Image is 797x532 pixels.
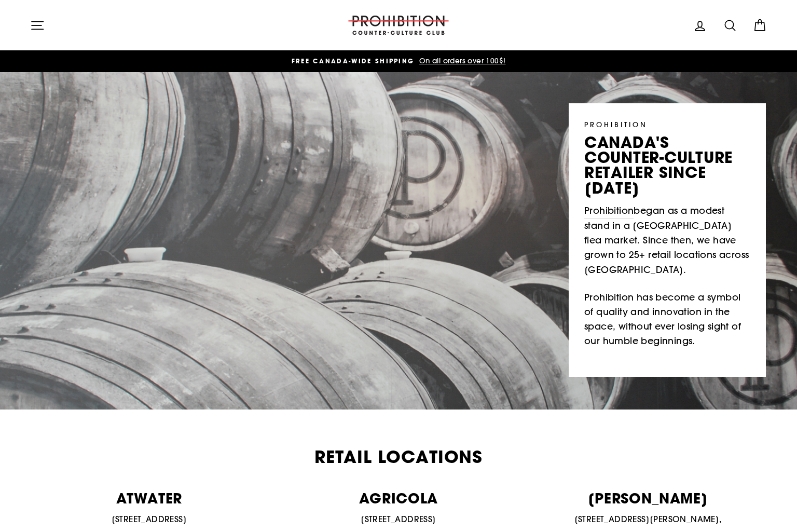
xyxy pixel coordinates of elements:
[30,491,268,505] p: ATWATER
[30,448,767,466] h2: Retail Locations
[529,513,767,526] p: [STREET_ADDRESS][PERSON_NAME],
[292,57,415,65] span: FREE CANADA-WIDE SHIPPING
[529,491,767,505] p: [PERSON_NAME]
[280,491,518,505] p: AGRICOLA
[280,513,518,526] p: [STREET_ADDRESS]
[33,56,764,67] a: FREE CANADA-WIDE SHIPPING On all orders over 100$!
[584,119,750,130] p: PROHIBITION
[584,203,634,219] a: Prohibition
[584,135,750,196] p: canada's counter-culture retailer since [DATE]
[30,513,268,526] p: [STREET_ADDRESS]
[584,290,750,349] p: Prohibition has become a symbol of quality and innovation in the space, without ever losing sight...
[584,203,750,277] p: began as a modest stand in a [GEOGRAPHIC_DATA] flea market. Since then, we have grown to 25+ reta...
[347,16,450,35] img: PROHIBITION COUNTER-CULTURE CLUB
[417,56,506,65] span: On all orders over 100$!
